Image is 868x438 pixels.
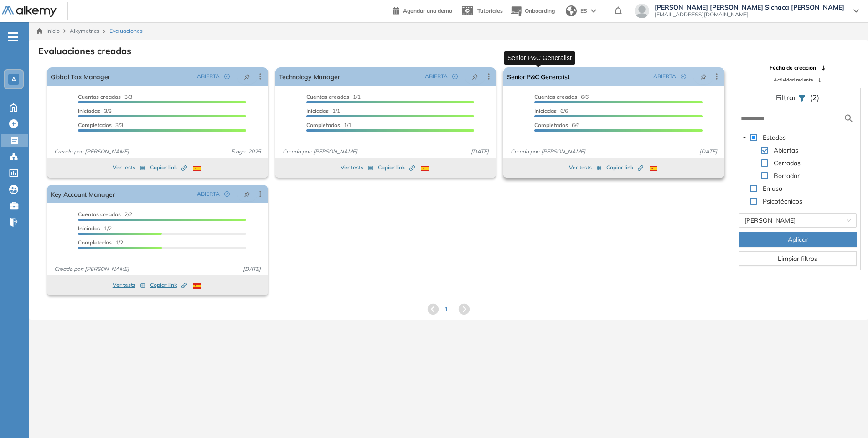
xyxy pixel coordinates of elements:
[78,211,132,218] span: 2/2
[113,280,145,290] button: Ver tests
[109,27,143,35] span: Evaluaciones
[788,234,808,244] span: Aplicar
[774,172,800,180] span: Borrador
[193,283,201,289] img: ESP
[113,162,145,173] button: Ver tests
[78,107,112,114] span: 3/3
[150,280,187,290] button: Copiar link
[569,162,602,173] button: Ver tests
[606,162,643,173] button: Copiar link
[650,166,657,171] img: ESP
[224,74,230,79] span: check-circle
[78,225,100,232] span: Iniciadas
[78,122,123,128] span: 3/3
[197,72,220,81] span: ABIERTA
[761,132,788,143] span: Estados
[193,166,201,171] img: ESP
[772,145,800,156] span: Abiertas
[378,162,415,173] button: Copiar link
[472,73,478,80] span: pushpin
[244,190,250,198] span: pushpin
[507,67,569,86] a: Senior P&C Generalist
[306,107,340,114] span: 1/1
[197,190,220,198] span: ABIERTA
[700,73,707,80] span: pushpin
[653,72,676,81] span: ABIERTA
[341,162,373,173] button: Ver tests
[534,107,557,114] span: Iniciadas
[704,332,868,438] div: Widget de chat
[744,214,851,227] span: Laura Corredor
[393,5,452,15] a: Agendar una demo
[477,7,503,14] span: Tutoriales
[655,11,844,18] span: [EMAIL_ADDRESS][DOMAIN_NAME]
[444,305,448,314] span: 1
[763,184,782,193] span: En uso
[279,148,361,156] span: Creado por: [PERSON_NAME]
[776,93,798,102] span: Filtrar
[774,159,801,167] span: Cerradas
[591,9,596,13] img: arrow
[36,27,60,35] a: Inicio
[78,239,112,246] span: Completados
[150,281,187,289] span: Copiar link
[51,265,133,273] span: Creado por: [PERSON_NAME]
[534,122,579,128] span: 6/6
[525,7,555,14] span: Onboarding
[227,148,264,156] span: 5 ago. 2025
[507,148,589,156] span: Creado por: [PERSON_NAME]
[239,265,264,273] span: [DATE]
[150,162,187,173] button: Copiar link
[150,163,187,172] span: Copiar link
[810,92,819,103] span: (2)
[78,93,132,100] span: 3/3
[51,148,133,156] span: Creado por: [PERSON_NAME]
[704,332,868,438] iframe: Chat Widget
[378,163,415,172] span: Copiar link
[237,187,257,201] button: pushpin
[761,183,784,194] span: En uso
[51,67,110,86] a: Global Tax Manager
[763,133,786,142] span: Estados
[70,27,99,34] span: Alkymetrics
[739,251,857,266] button: Limpiar filtros
[306,122,351,128] span: 1/1
[504,51,575,65] div: Senior P&C Generalist
[534,93,577,100] span: Cuentas creadas
[774,146,798,154] span: Abiertas
[778,254,817,264] span: Limpiar filtros
[306,107,329,114] span: Iniciadas
[78,225,112,232] span: 1/2
[742,135,747,140] span: caret-down
[452,74,458,79] span: check-circle
[534,122,568,128] span: Completados
[78,93,121,100] span: Cuentas creadas
[8,36,18,38] i: -
[244,73,250,80] span: pushpin
[224,191,230,197] span: check-circle
[580,7,587,15] span: ES
[534,107,568,114] span: 6/6
[78,107,100,114] span: Iniciadas
[421,166,429,171] img: ESP
[534,93,589,100] span: 6/6
[2,6,57,17] img: Logo
[11,76,16,83] span: A
[843,113,854,124] img: search icon
[51,185,115,203] a: Key Account Manager
[306,93,349,100] span: Cuentas creadas
[403,7,452,14] span: Agendar una demo
[693,69,713,84] button: pushpin
[761,196,804,207] span: Psicotécnicos
[38,46,131,56] h3: Evaluaciones creadas
[566,5,577,16] img: world
[237,69,257,84] button: pushpin
[78,122,112,128] span: Completados
[770,64,816,72] span: Fecha de creación
[306,93,361,100] span: 1/1
[78,239,123,246] span: 1/2
[774,76,813,83] span: Actividad reciente
[772,158,802,168] span: Cerradas
[78,211,121,218] span: Cuentas creadas
[279,67,340,86] a: Technology Manager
